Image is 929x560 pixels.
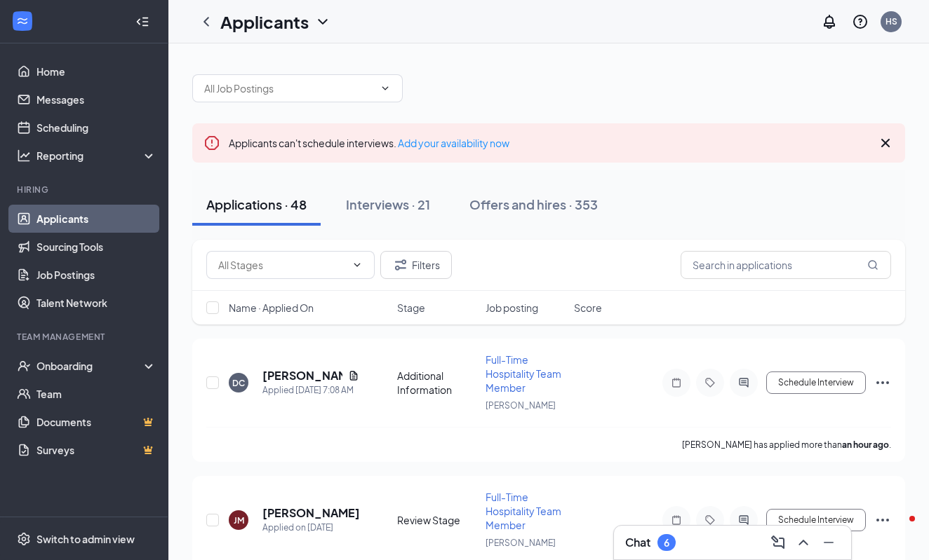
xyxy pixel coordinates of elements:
[36,289,156,317] a: Talent Network
[392,257,409,273] svg: Filter
[874,374,891,391] svg: Ellipses
[36,436,156,464] a: SurveysCrown
[397,513,477,527] div: Review Stage
[17,331,154,343] div: Team Management
[397,369,477,397] div: Additional Information
[229,137,509,149] span: Applicants can't schedule interviews.
[17,359,31,373] svg: UserCheck
[380,83,391,94] svg: ChevronDown
[795,534,812,551] svg: ChevronUp
[817,531,840,554] button: Minimize
[232,377,245,389] div: DC
[664,537,669,549] div: 6
[770,534,787,551] svg: ComposeMessage
[314,13,331,30] svg: ChevronDown
[821,13,838,30] svg: Notifications
[206,196,307,213] div: Applications · 48
[220,10,309,34] h1: Applicants
[681,251,891,279] input: Search in applications
[36,57,156,86] a: Home
[735,514,752,526] svg: ActiveChat
[885,15,897,27] div: HS
[234,514,244,526] div: JM
[36,149,157,163] div: Reporting
[398,137,509,149] a: Add your availability now
[881,512,915,546] iframe: Intercom live chat
[15,14,29,28] svg: WorkstreamLogo
[36,261,156,289] a: Job Postings
[682,439,891,451] p: [PERSON_NAME] has applied more than .
[36,380,156,408] a: Team
[874,512,891,528] svg: Ellipses
[36,408,156,436] a: DocumentsCrown
[668,377,685,388] svg: Note
[877,135,894,151] svg: Cross
[820,534,837,551] svg: Minimize
[625,535,650,550] h3: Chat
[574,301,602,315] span: Score
[867,259,878,271] svg: MagnifyingGlass
[36,532,135,546] div: Switch to admin view
[486,491,561,531] span: Full-Time Hospitality Team Member
[198,13,215,30] svg: ChevronLeft
[262,368,342,383] h5: [PERSON_NAME]
[218,257,346,273] input: All Stages
[346,196,430,213] div: Interviews · 21
[36,205,156,233] a: Applicants
[397,301,425,315] span: Stage
[702,514,719,526] svg: Tag
[842,439,889,450] b: an hour ago
[852,13,869,30] svg: QuestionInfo
[792,531,815,554] button: ChevronUp
[352,259,363,271] svg: ChevronDown
[486,400,556,411] span: [PERSON_NAME]
[702,377,719,388] svg: Tag
[229,301,314,315] span: Name · Applied On
[486,538,556,548] span: [PERSON_NAME]
[17,532,31,546] svg: Settings
[262,505,359,521] h5: [PERSON_NAME]
[262,521,359,535] div: Applied on [DATE]
[135,15,149,29] svg: Collapse
[17,149,31,163] svg: Analysis
[204,81,374,96] input: All Job Postings
[735,377,752,388] svg: ActiveChat
[469,196,598,213] div: Offers and hires · 353
[203,135,220,151] svg: Error
[766,509,866,531] button: Schedule Interview
[36,86,156,114] a: Messages
[486,301,538,315] span: Job posting
[380,251,452,279] button: Filter Filters
[262,383,359,397] div: Applied [DATE] 7:08 AM
[348,370,359,381] svg: Document
[766,371,866,394] button: Schedule Interview
[486,353,561,394] span: Full-Time Hospitality Team Member
[767,531,789,554] button: ComposeMessage
[36,114,156,142] a: Scheduling
[36,233,156,261] a: Sourcing Tools
[668,514,685,526] svg: Note
[17,184,154,196] div: Hiring
[36,359,145,373] div: Onboarding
